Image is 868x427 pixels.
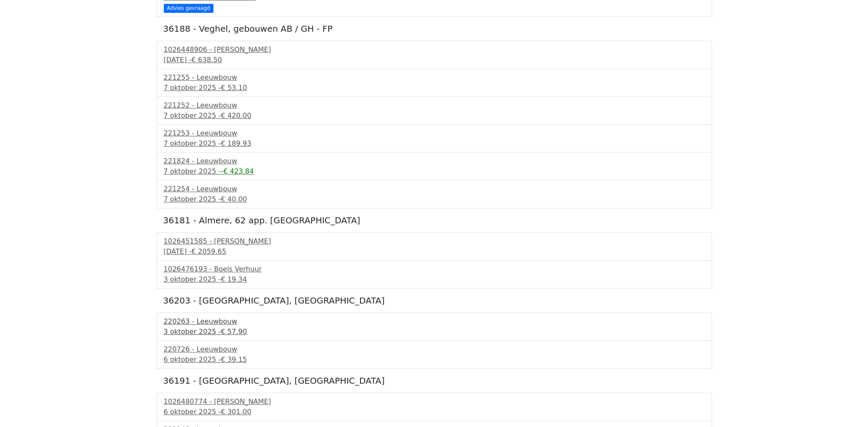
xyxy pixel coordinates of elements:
[164,184,705,194] div: 221254 - Leeuwbouw
[164,4,213,12] div: Advies gevraagd
[164,138,705,149] div: 7 oktober 2025 -
[164,128,705,149] a: 221253 - Leeuwbouw7 oktober 2025 -€ 189.93
[221,275,247,283] span: € 19.34
[164,316,705,327] div: 220263 - Leeuwbouw
[164,344,705,365] a: 220726 - Leeuwbouw6 oktober 2025 -€ 39.15
[164,274,705,285] div: 3 oktober 2025 -
[164,355,705,365] div: 6 oktober 2025 -
[164,264,705,274] div: 1026476193 - Boels Verhuur
[221,355,247,364] span: € 39.15
[164,111,705,121] div: 7 oktober 2025 -
[164,128,705,138] div: 221253 - Leeuwbouw
[164,194,705,204] div: 7 oktober 2025 -
[164,45,705,65] a: 1026448906 - [PERSON_NAME][DATE] -€ 638.50
[164,100,705,111] div: 221252 - Leeuwbouw
[164,55,705,65] div: [DATE] -
[163,215,705,226] h5: 36181 - Almere, 62 app. [GEOGRAPHIC_DATA]
[164,45,705,55] div: 1026448906 - [PERSON_NAME]
[164,156,705,166] div: 221824 - Leeuwbouw
[164,83,705,93] div: 7 oktober 2025 -
[164,264,705,285] a: 1026476193 - Boels Verhuur3 oktober 2025 -€ 19.34
[164,166,705,177] div: 7 oktober 2025 -
[164,407,705,417] div: 6 oktober 2025 -
[164,156,705,177] a: 221824 - Leeuwbouw7 oktober 2025 --€ 423.84
[164,316,705,337] a: 220263 - Leeuwbouw3 oktober 2025 -€ 57.90
[221,84,247,92] span: € 53.10
[163,295,705,306] h5: 36203 - [GEOGRAPHIC_DATA], [GEOGRAPHIC_DATA]
[221,408,251,416] span: € 301.00
[221,167,254,175] span: -€ 423.84
[164,100,705,121] a: 221252 - Leeuwbouw7 oktober 2025 -€ 420.00
[164,344,705,355] div: 220726 - Leeuwbouw
[164,184,705,204] a: 221254 - Leeuwbouw7 oktober 2025 -€ 40.00
[164,327,705,337] div: 3 oktober 2025 -
[164,397,705,407] div: 1026480774 - [PERSON_NAME]
[164,72,705,83] div: 221255 - Leeuwbouw
[164,247,705,257] div: [DATE] -
[221,139,251,147] span: € 189.93
[164,397,705,417] a: 1026480774 - [PERSON_NAME]6 oktober 2025 -€ 301.00
[164,236,705,247] div: 1026451585 - [PERSON_NAME]
[221,328,247,336] span: € 57.90
[163,24,705,34] h5: 36188 - Veghel, gebouwen AB / GH - FP
[221,195,247,203] span: € 40.00
[191,56,222,64] span: € 638.50
[191,247,226,256] span: € 2059.65
[163,376,705,386] h5: 36191 - [GEOGRAPHIC_DATA], [GEOGRAPHIC_DATA]
[164,236,705,257] a: 1026451585 - [PERSON_NAME][DATE] -€ 2059.65
[164,72,705,93] a: 221255 - Leeuwbouw7 oktober 2025 -€ 53.10
[221,111,251,120] span: € 420.00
